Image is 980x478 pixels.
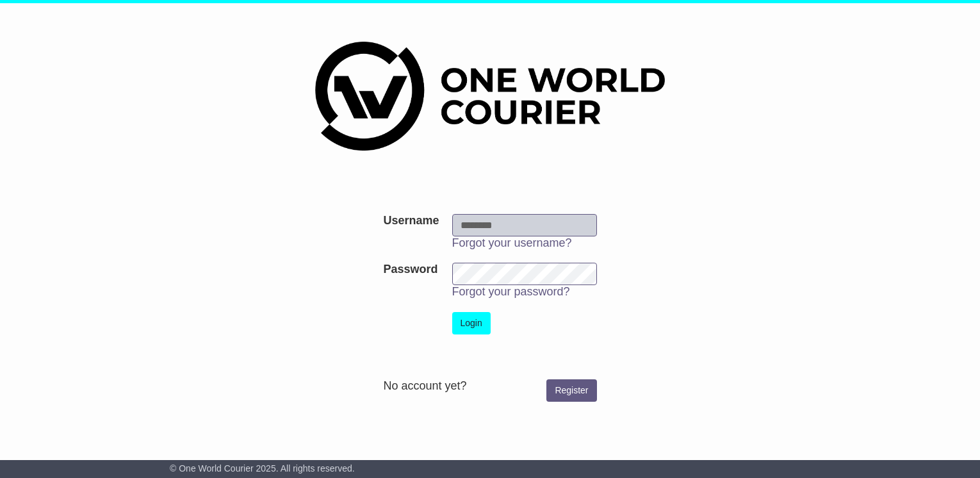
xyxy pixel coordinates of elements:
[383,263,437,277] label: Password
[546,379,596,402] a: Register
[452,285,570,298] a: Forgot your password?
[170,463,355,474] span: © One World Courier 2025. All rights reserved.
[452,312,491,334] button: Login
[315,42,665,151] img: One World
[452,236,572,249] a: Forgot your username?
[383,379,596,393] div: No account yet?
[383,214,439,228] label: Username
